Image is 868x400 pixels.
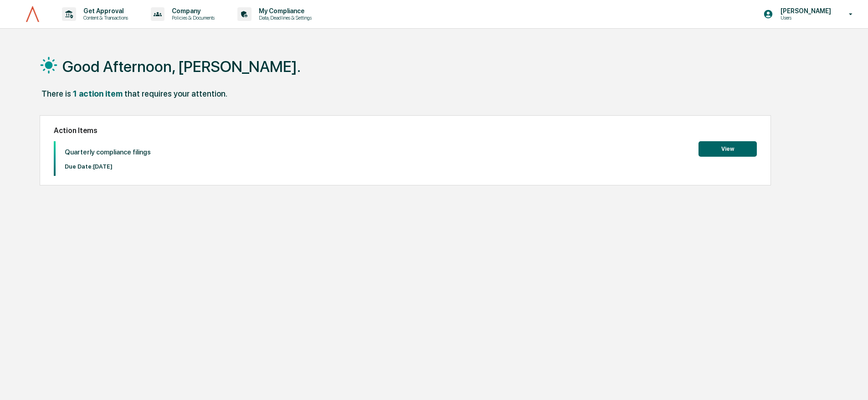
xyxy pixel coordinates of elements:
[22,5,44,23] img: logo
[73,89,123,98] div: 1 action item
[54,126,757,135] h2: Action Items
[76,15,133,21] p: Content & Transactions
[76,7,133,15] p: Get Approval
[65,148,151,156] p: Quarterly compliance filings
[699,141,757,157] button: View
[773,7,836,15] p: [PERSON_NAME]
[65,163,151,170] p: Due Date: [DATE]
[773,15,836,21] p: Users
[164,15,219,21] p: Policies & Documents
[41,89,71,98] div: There is
[164,7,219,15] p: Company
[252,7,316,15] p: My Compliance
[62,57,301,76] h1: Good Afternoon, [PERSON_NAME].
[252,15,316,21] p: Data, Deadlines & Settings
[699,144,757,153] a: View
[124,89,227,98] div: that requires your attention.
